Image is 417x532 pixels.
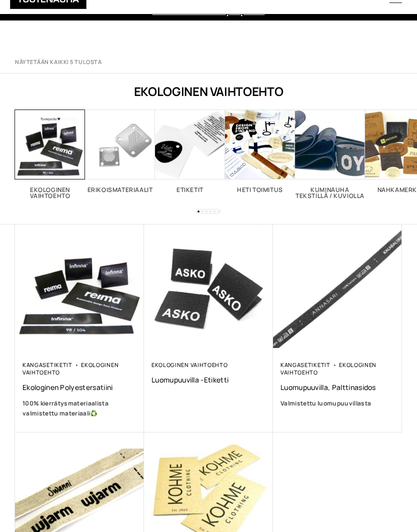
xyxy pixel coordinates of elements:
a: Kangasetiketit [280,361,330,368]
a: Ekologinen polyestersatiini [22,382,136,392]
a: Visit product category Etiketit [155,109,225,193]
a: Visit product category Kuminauha tekstillä / kuviolla [295,109,365,199]
p: Näytetään kaikki 5 tulosta [15,58,101,66]
a: Luomupuuvilla -etiketti [151,375,265,384]
h2: Heti toimitus [225,187,295,193]
a: Visit product category Heti toimitus [225,109,295,193]
h2: Erikoismateriaalit [85,187,155,193]
a: Ekologinen vaihtoehto [151,361,227,368]
a: Visit product category Ekologinen vaihtoehto [15,109,85,199]
h2: Kuminauha tekstillä / kuviolla [295,187,365,199]
h1: Ekologinen vaihtoehto [15,83,402,99]
a: Ekologinen vaihtoehto [280,361,376,376]
a: 100% kierrätysmateriaalista valmistettu materiaali♻️ [22,398,136,418]
h2: Ekologinen vaihtoehto [15,187,85,199]
p: ♻️ [22,398,136,418]
a: Kangasetiketit [22,361,72,368]
a: Valmistettu luomupuuvillasta [280,398,394,408]
a: Luomupuuvilla, palttinasidos [280,382,394,392]
a: Visit product category Erikoismateriaalit [85,109,155,193]
a: Ekologinen vaihtoehto [22,361,118,376]
span: Valmistettu luomupuuvillasta [280,399,371,407]
h2: Etiketit [155,187,225,193]
b: 100% kierrätysmateriaalista valmistettu materiaali [22,399,108,417]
